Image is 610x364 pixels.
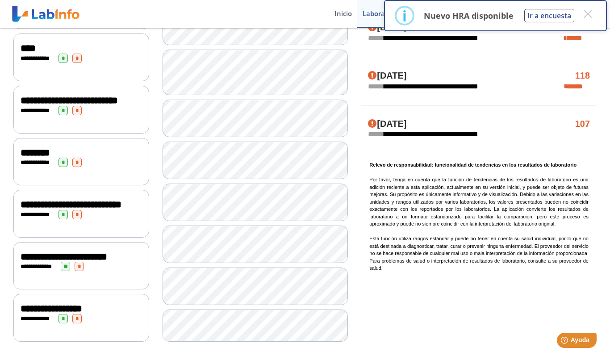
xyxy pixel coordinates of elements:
[424,10,514,21] p: Nuevo HRA disponible
[402,8,407,24] div: i
[369,161,589,272] p: Por favor, tenga en cuenta que la función de tendencias de los resultados de laboratorio es una a...
[575,71,590,81] h4: 118
[369,162,577,167] b: Relevo de responsabilidad: funcionalidad de tendencias en los resultados de laboratorio
[531,329,600,354] iframe: Help widget launcher
[368,119,406,130] h4: [DATE]
[575,119,590,130] h4: 107
[524,9,574,22] button: Ir a encuesta
[368,71,406,81] h4: [DATE]
[580,6,596,22] button: Close this dialog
